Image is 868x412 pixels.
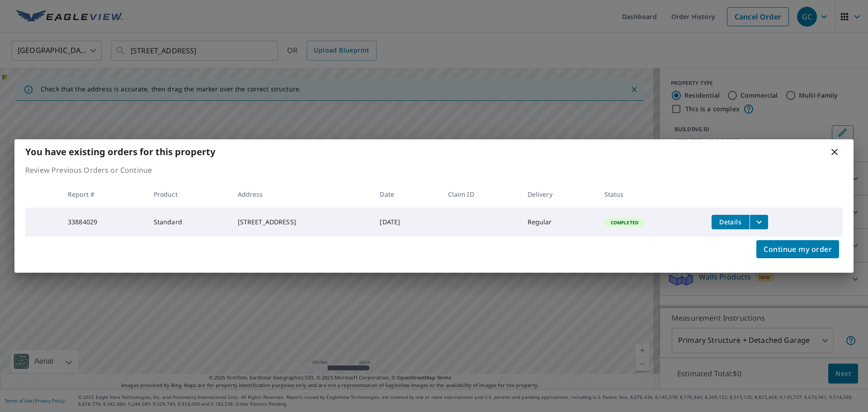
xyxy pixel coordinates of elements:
[520,181,597,208] th: Delivery
[61,208,146,237] td: 33884029
[231,181,373,208] th: Address
[238,218,366,227] div: [STREET_ADDRESS]
[712,215,750,229] button: detailsBtn-33884029
[25,165,843,175] p: Review Previous Orders or Continue
[441,181,520,208] th: Claim ID
[373,208,440,237] td: [DATE]
[373,181,440,208] th: Date
[146,181,231,208] th: Product
[764,243,832,256] span: Continue my order
[25,146,215,158] b: You have existing orders for this property
[597,181,704,208] th: Status
[61,181,146,208] th: Report #
[717,218,744,226] span: Details
[146,208,231,237] td: Standard
[756,240,839,258] button: Continue my order
[750,215,768,229] button: filesDropdownBtn-33884029
[520,208,597,237] td: Regular
[605,219,644,226] span: Completed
